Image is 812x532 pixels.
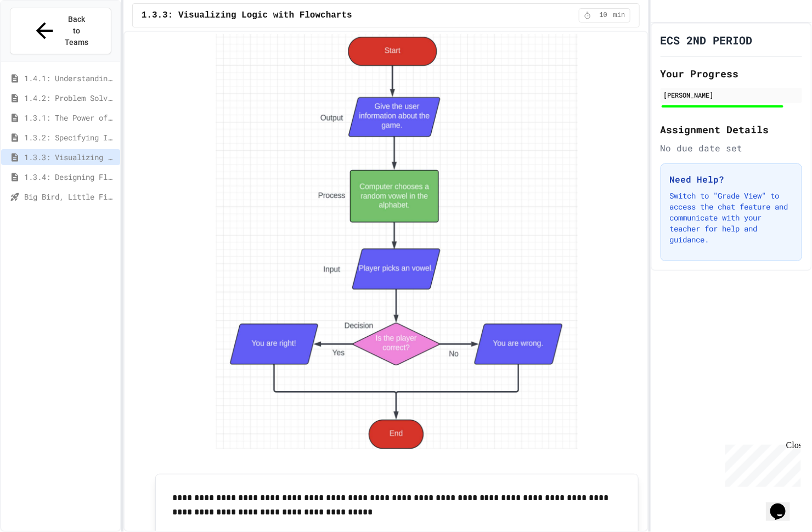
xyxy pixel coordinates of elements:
span: 1.3.4: Designing Flowcharts [24,171,116,183]
span: 1.3.2: Specifying Ideas with Pseudocode [24,132,116,143]
div: No due date set [661,142,802,155]
iframe: chat widget [766,488,801,521]
iframe: chat widget [721,440,801,487]
span: 10 [595,11,612,20]
button: Back to Teams [10,8,111,54]
span: min [613,11,625,20]
span: 1.3.1: The Power of Algorithms [24,112,116,123]
span: 1.3.3: Visualizing Logic with Flowcharts [142,9,352,22]
p: Switch to "Grade View" to access the chat feature and communicate with your teacher for help and ... [670,190,793,245]
span: Big Bird, Little Fish [24,191,116,202]
h2: Your Progress [661,66,802,81]
span: 1.3.3: Visualizing Logic with Flowcharts [24,151,116,163]
div: [PERSON_NAME] [664,90,799,100]
span: 1.4.2: Problem Solving Reflection [24,92,116,104]
span: Back to Teams [64,14,89,48]
h3: Need Help? [670,173,793,186]
h2: Assignment Details [661,122,802,137]
div: Chat with us now!Close [4,4,76,70]
h1: ECS 2ND PERIOD [661,32,753,48]
span: 1.4.1: Understanding Games with Flowcharts [24,72,116,84]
